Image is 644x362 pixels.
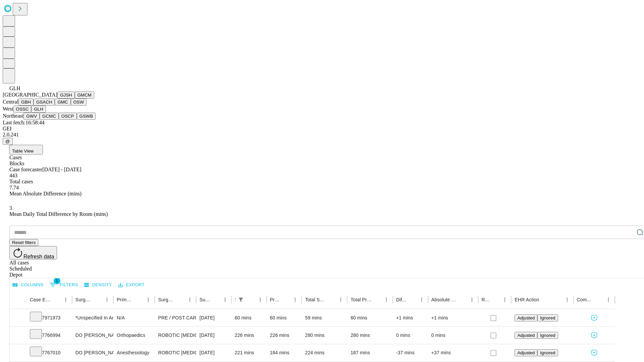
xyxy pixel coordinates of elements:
[200,309,228,326] div: [DATE]
[75,92,94,99] button: GMCM
[517,350,535,355] span: Adjusted
[117,297,133,302] div: Primary Service
[540,295,549,304] button: Sort
[351,327,389,344] div: 280 mins
[9,191,82,196] span: Mean Absolute Difference (mins)
[211,295,220,304] button: Sort
[13,330,23,342] button: Expand
[577,297,594,302] div: Comments
[351,309,389,326] div: 60 mins
[3,99,18,105] span: Central
[23,254,54,259] span: Refresh data
[517,333,535,338] span: Adjusted
[11,280,45,290] button: Select columns
[144,295,153,304] button: Menu
[9,185,19,190] span: 7.74
[305,309,344,326] div: 59 mins
[246,295,256,304] button: Sort
[77,113,96,120] button: GSWB
[235,309,263,326] div: 60 mins
[13,347,23,359] button: Expand
[158,327,193,344] div: ROBOTIC [MEDICAL_DATA] TOTAL HIP
[93,295,102,304] button: Sort
[270,297,281,302] div: Predicted In Room Duration
[30,344,69,361] div: 7767010
[9,167,42,172] span: Case forecaster
[235,327,263,344] div: 226 mins
[57,92,75,99] button: GJSH
[281,295,290,304] button: Sort
[236,295,246,304] div: 1 active filter
[117,344,151,361] div: Anesthesiology
[117,327,151,344] div: Orthopaedics
[9,205,12,211] span: 3
[9,85,20,91] span: GLH
[75,344,110,361] div: DO [PERSON_NAME] [PERSON_NAME] Do
[408,295,417,304] button: Sort
[351,297,372,302] div: Total Predicted Duration
[54,278,60,284] span: 1
[52,295,61,304] button: Sort
[396,309,425,326] div: +1 mins
[30,297,51,302] div: Case Epic Id
[270,309,299,326] div: 60 mins
[500,295,509,304] button: Menu
[515,332,537,339] button: Adjusted
[18,99,34,106] button: GBH
[515,349,537,356] button: Adjusted
[604,295,613,304] button: Menu
[3,120,45,125] span: Last fetch: 16:58:44
[235,344,263,361] div: 221 mins
[396,297,407,302] div: Difference
[351,344,389,361] div: 187 mins
[396,344,425,361] div: -37 mins
[290,295,300,304] button: Menu
[75,327,110,344] div: DO [PERSON_NAME] [PERSON_NAME] Do
[30,327,69,344] div: 7766994
[482,297,490,302] div: Resolved in EHR
[467,295,477,304] button: Menu
[9,145,43,155] button: Table View
[270,327,299,344] div: 226 mins
[270,344,299,361] div: 184 mins
[75,297,92,302] div: Surgeon Name
[9,239,38,246] button: Reset filters
[23,113,40,120] button: GWV
[13,106,32,113] button: OSSC
[537,349,558,356] button: Ignored
[562,295,572,304] button: Menu
[458,295,467,304] button: Sort
[3,113,23,119] span: Northeast
[40,113,59,120] button: GCMC
[235,297,235,302] div: Scheduled In Room Duration
[200,327,228,344] div: [DATE]
[117,309,151,326] div: N/A
[9,173,17,178] span: 443
[491,295,500,304] button: Sort
[540,315,555,320] span: Ignored
[176,295,185,304] button: Sort
[102,295,112,304] button: Menu
[431,297,457,302] div: Absolute Difference
[30,309,69,326] div: 7971973
[158,297,175,302] div: Surgery Name
[12,240,36,245] span: Reset filters
[537,332,558,339] button: Ignored
[417,295,426,304] button: Menu
[517,315,535,320] span: Adjusted
[158,309,193,326] div: PRE / POST CARE
[185,295,195,304] button: Menu
[431,309,475,326] div: +1 mins
[55,99,70,106] button: GMC
[34,99,55,106] button: GSACH
[134,295,144,304] button: Sort
[515,314,537,321] button: Adjusted
[13,312,23,324] button: Expand
[236,295,246,304] button: Show filters
[540,333,555,338] span: Ignored
[515,297,539,302] div: EHR Action
[42,167,81,172] span: [DATE] - [DATE]
[3,92,57,98] span: [GEOGRAPHIC_DATA]
[9,211,108,217] span: Mean Daily Total Difference by Room (mins)
[3,106,13,112] span: West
